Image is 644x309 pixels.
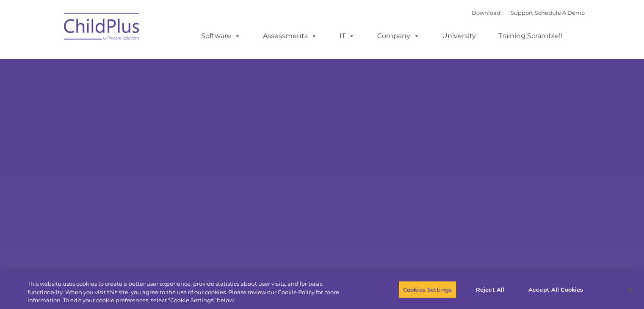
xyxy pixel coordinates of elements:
a: Software [193,28,249,44]
a: Schedule A Demo [535,9,585,16]
button: Reject All [464,281,517,298]
a: IT [331,28,363,44]
a: Support [511,9,533,16]
a: Download [472,9,500,16]
button: Close [621,280,640,299]
a: Assessments [254,28,326,44]
button: Accept All Cookies [524,281,588,298]
button: Cookies Settings [398,281,456,298]
a: University [434,28,484,44]
img: ChildPlus by Procare Solutions [60,7,144,49]
font: | [472,9,585,16]
a: Training Scramble!! [490,28,571,44]
a: Company [369,28,428,44]
div: This website uses cookies to create a better user experience, provide statistics about user visit... [28,280,354,305]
